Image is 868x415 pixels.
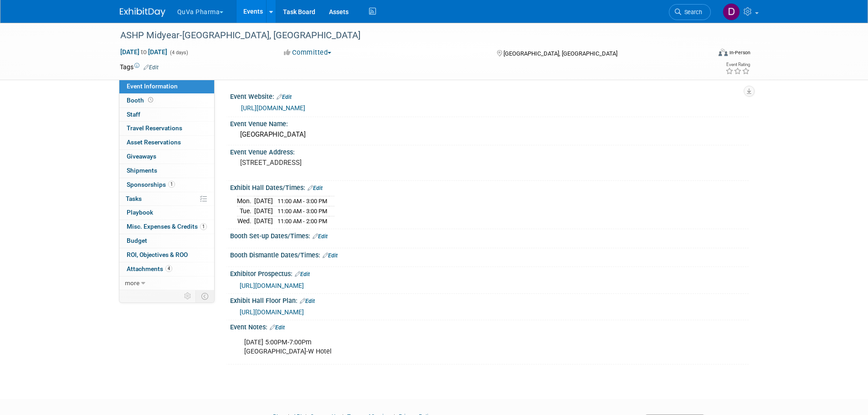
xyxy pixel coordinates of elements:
a: more [119,277,214,290]
div: Event Website: [230,90,749,102]
img: Format-Inperson.png [719,49,728,56]
a: Booth [119,94,214,108]
span: [DATE] [DATE] [120,48,168,56]
a: [URL][DOMAIN_NAME] [240,308,304,316]
td: [DATE] [254,206,273,216]
td: Tue. [237,206,254,216]
span: 1 [168,181,175,188]
div: Booth Set-up Dates/Times: [230,229,749,241]
a: Budget [119,234,214,248]
td: Tags [120,62,159,72]
a: Giveaways [119,150,214,164]
td: [DATE] [254,196,273,206]
div: Event Rating [725,62,750,67]
div: [DATE] 5:00PM-7:00Pm [GEOGRAPHIC_DATA]-W Hotel [238,333,648,361]
a: Attachments4 [119,262,214,276]
a: ROI, Objectives & ROO [119,248,214,262]
div: Exhibit Hall Floor Plan: [230,294,749,306]
span: 1 [200,223,207,230]
a: Playbook [119,206,214,220]
span: (4 days) [169,50,188,56]
div: [GEOGRAPHIC_DATA] [237,128,742,142]
a: Travel Reservations [119,122,214,135]
td: Mon. [237,196,254,206]
span: Attachments [127,265,172,272]
a: Edit [300,298,315,304]
div: Booth Dismantle Dates/Times: [230,248,749,260]
div: Event Format [657,47,751,61]
a: Edit [270,324,285,331]
img: Danielle Mitchell [723,3,740,20]
td: [DATE] [254,216,273,225]
a: Edit [308,185,323,191]
a: Sponsorships1 [119,178,214,192]
div: Event Venue Address: [230,145,749,157]
div: Event Venue Name: [230,117,749,128]
td: Personalize Event Tab Strip [180,290,196,302]
span: Booth not reserved yet [146,97,155,103]
a: Edit [295,271,310,277]
span: more [125,279,139,287]
span: Misc. Expenses & Credits [127,223,207,230]
a: Edit [277,94,292,100]
td: Wed. [237,216,254,225]
img: ExhibitDay [120,8,165,17]
span: 11:00 AM - 3:00 PM [277,208,327,215]
span: Travel Reservations [127,124,182,132]
a: [URL][DOMAIN_NAME] [240,282,304,289]
span: Playbook [127,209,153,216]
span: ROI, Objectives & ROO [127,251,188,258]
a: Shipments [119,164,214,178]
span: Tasks [126,195,142,202]
div: ASHP Midyear-[GEOGRAPHIC_DATA], [GEOGRAPHIC_DATA] [117,27,697,44]
pre: [STREET_ADDRESS] [240,159,436,167]
a: Asset Reservations [119,136,214,149]
div: In-Person [729,49,750,56]
span: [GEOGRAPHIC_DATA], [GEOGRAPHIC_DATA] [503,50,617,57]
div: Event Notes: [230,320,749,332]
a: [URL][DOMAIN_NAME] [241,104,305,112]
span: 4 [165,265,172,272]
span: 11:00 AM - 3:00 PM [277,198,327,205]
a: Tasks [119,192,214,206]
button: Committed [281,48,335,57]
a: Event Information [119,80,214,93]
a: Edit [313,233,328,240]
span: Shipments [127,167,157,174]
td: Toggle Event Tabs [195,290,214,302]
span: Search [681,9,702,15]
a: Staff [119,108,214,122]
span: Booth [127,97,155,104]
div: Exhibitor Prospectus: [230,267,749,279]
span: Sponsorships [127,181,175,188]
a: Edit [323,252,338,259]
a: Edit [144,64,159,71]
span: Asset Reservations [127,138,181,146]
div: Exhibit Hall Dates/Times: [230,181,749,193]
a: Misc. Expenses & Credits1 [119,220,214,234]
span: Budget [127,237,147,244]
span: Event Information [127,82,178,90]
span: to [139,48,148,56]
span: Giveaways [127,153,156,160]
span: Staff [127,111,140,118]
a: Search [669,4,711,20]
span: 11:00 AM - 2:00 PM [277,218,327,225]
